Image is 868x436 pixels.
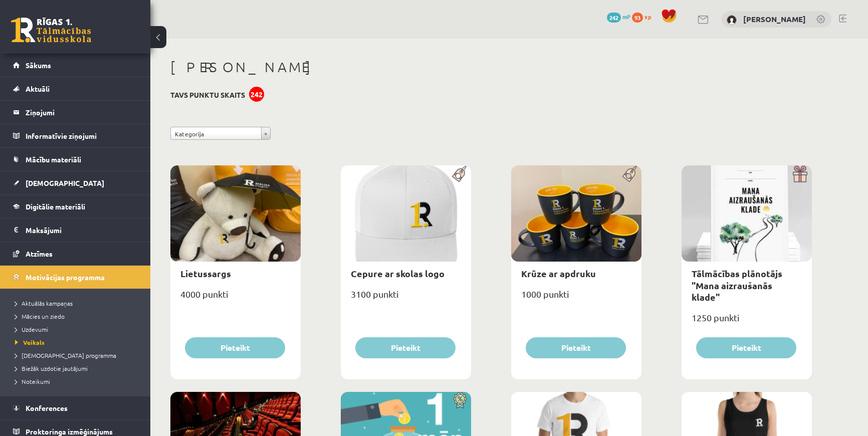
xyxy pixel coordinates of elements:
img: Dāvana ar pārsteigumu [789,165,812,182]
a: Motivācijas programma [13,266,138,289]
img: Populāra prece [449,165,471,182]
span: 242 [607,13,621,23]
a: Biežāk uzdotie jautājumi [15,364,140,373]
a: [PERSON_NAME] [743,14,806,24]
a: Informatīvie ziņojumi [13,124,138,147]
span: Kategorija [175,127,257,140]
a: Mācies un ziedo [15,312,140,321]
button: Pieteikt [185,337,285,358]
span: Sākums [26,61,51,70]
button: Pieteikt [355,337,456,358]
legend: Ziņojumi [26,101,138,124]
span: Digitālie materiāli [26,202,85,211]
div: 3100 punkti [341,286,471,311]
span: mP [622,13,630,21]
span: Uzdevumi [15,325,48,333]
span: Proktoringa izmēģinājums [26,427,113,436]
button: Pieteikt [696,337,796,358]
span: Mācies un ziedo [15,312,65,320]
span: xp [644,13,651,21]
img: Atlaide [449,392,471,409]
a: Ziņojumi [13,101,138,124]
span: Mācību materiāli [26,155,81,164]
a: Digitālie materiāli [13,195,138,218]
span: Veikals [15,338,45,346]
span: Aktuāli [26,84,50,93]
img: Populāra prece [619,165,641,182]
span: Atzīmes [26,249,53,258]
span: Aktuālās kampaņas [15,299,73,307]
a: Noteikumi [15,377,140,386]
a: Krūze ar apdruku [521,268,596,279]
span: 93 [632,13,643,23]
a: 242 mP [607,13,630,21]
h1: [PERSON_NAME] [170,59,812,76]
a: Konferences [13,396,138,419]
img: Rendijs Dižais-Lejnieks [727,15,737,25]
a: Aktuālās kampaņas [15,299,140,308]
a: Kategorija [170,127,271,140]
span: Biežāk uzdotie jautājumi [15,364,88,372]
a: Tālmācības plānotājs "Mana aizraušanās klade" [692,268,782,303]
a: Cepure ar skolas logo [351,268,445,279]
a: Mācību materiāli [13,148,138,171]
a: Rīgas 1. Tālmācības vidusskola [11,18,91,43]
span: [DEMOGRAPHIC_DATA] [26,178,104,187]
div: 1250 punkti [682,309,812,334]
legend: Informatīvie ziņojumi [26,124,138,147]
span: Motivācijas programma [26,273,105,282]
span: Konferences [26,403,68,412]
a: Atzīmes [13,242,138,265]
div: 242 [249,87,264,102]
button: Pieteikt [526,337,626,358]
a: [DEMOGRAPHIC_DATA] programma [15,351,140,360]
a: 93 xp [632,13,656,21]
a: Veikals [15,338,140,347]
span: Noteikumi [15,377,50,385]
a: Sākums [13,54,138,77]
div: 1000 punkti [511,286,641,311]
span: [DEMOGRAPHIC_DATA] programma [15,351,116,359]
a: Lietussargs [180,268,231,279]
div: 4000 punkti [170,286,301,311]
legend: Maksājumi [26,219,138,242]
a: Aktuāli [13,77,138,100]
a: Maksājumi [13,219,138,242]
a: Uzdevumi [15,325,140,334]
h3: Tavs punktu skaits [170,91,245,99]
a: [DEMOGRAPHIC_DATA] [13,171,138,194]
